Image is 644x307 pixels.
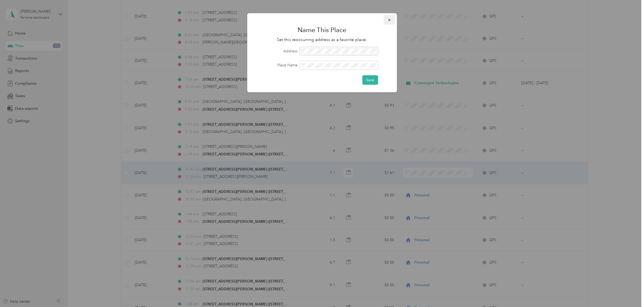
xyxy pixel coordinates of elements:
p: Set this reoccurring address as a favorite place: [255,36,389,43]
button: Save [362,75,378,85]
label: Address [255,48,298,54]
iframe: Everlance-gr Chat Button Frame [614,277,644,307]
label: Place Name [255,62,298,68]
h1: Name This Place [255,23,389,36]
